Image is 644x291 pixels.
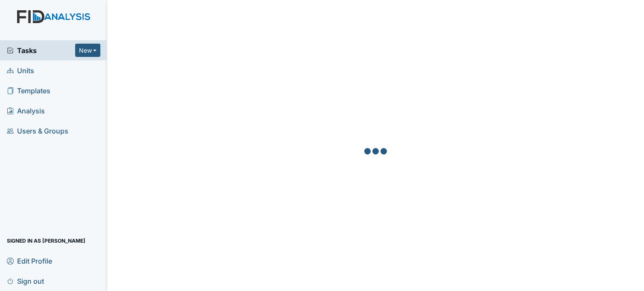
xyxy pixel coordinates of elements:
[75,44,101,57] button: New
[7,84,50,97] span: Templates
[7,64,34,77] span: Units
[7,254,52,267] span: Edit Profile
[7,234,85,247] span: Signed in as [PERSON_NAME]
[7,274,44,288] span: Sign out
[7,45,75,56] a: Tasks
[7,124,68,137] span: Users & Groups
[7,104,45,117] span: Analysis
